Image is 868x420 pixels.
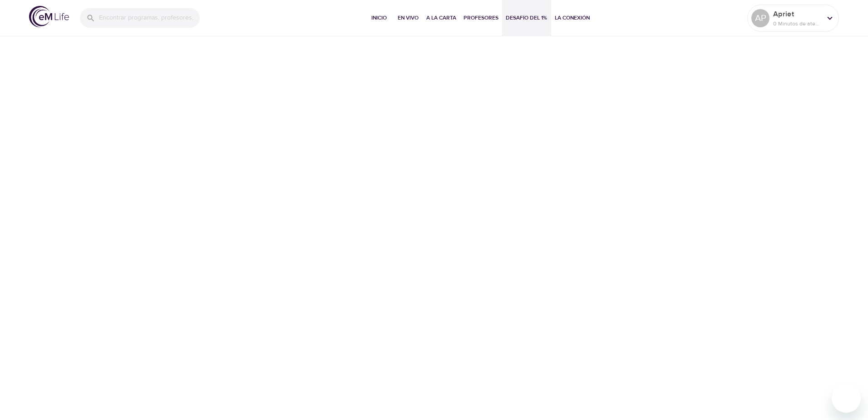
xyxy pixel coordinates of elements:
span: Desafío del 1% [506,13,547,23]
p: Apriet [773,9,821,20]
span: La Conexión [555,13,590,23]
span: A la carta [426,13,456,23]
img: logo [29,6,69,27]
span: Inicio [368,13,390,23]
span: En vivo [397,13,419,23]
input: Encontrar programas, profesores, etc... [99,8,200,28]
span: Profesores [464,13,498,23]
iframe: Button to launch messaging window [832,384,861,413]
div: AP [751,9,769,27]
p: 0 Minutos de atención [773,20,821,28]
